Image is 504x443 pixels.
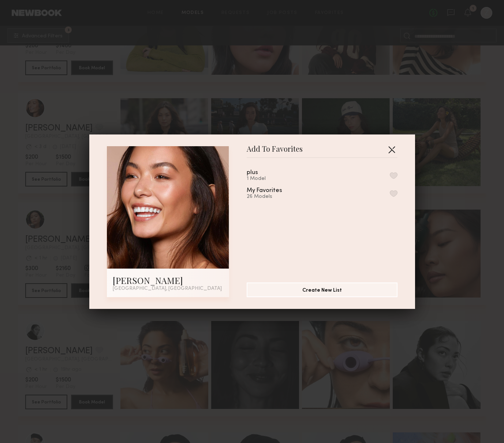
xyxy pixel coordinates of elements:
[386,144,397,155] button: Close
[247,170,258,176] div: plus
[247,176,276,182] div: 1 Model
[247,146,303,157] span: Add To Favorites
[247,194,300,200] div: 26 Models
[247,283,397,297] button: Create New List
[247,188,282,194] div: My Favorites
[113,286,223,291] div: [GEOGRAPHIC_DATA], [GEOGRAPHIC_DATA]
[113,274,223,286] div: [PERSON_NAME]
